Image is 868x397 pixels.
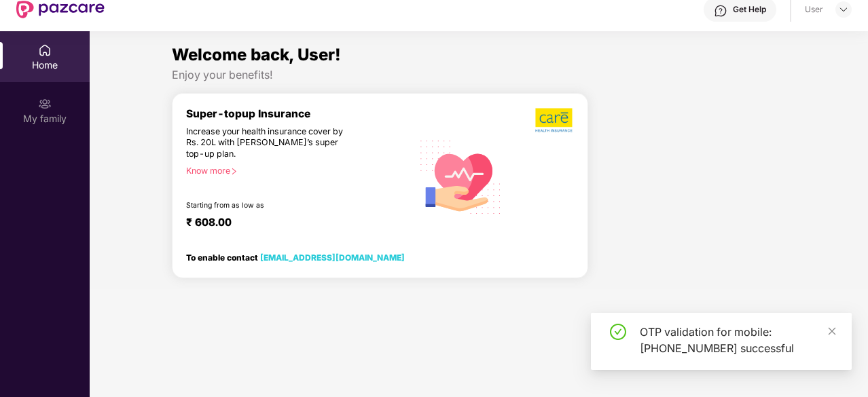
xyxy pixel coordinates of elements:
img: svg+xml;base64,PHN2ZyBpZD0iSG9tZSIgeG1sbnM9Imh0dHA6Ly93d3cudzMub3JnLzIwMDAvc3ZnIiB3aWR0aD0iMjAiIG... [38,43,52,57]
div: Starting from as low as [186,201,355,210]
div: Know more [186,166,404,175]
span: close [827,326,837,336]
img: svg+xml;base64,PHN2ZyB3aWR0aD0iMjAiIGhlaWdodD0iMjAiIHZpZXdCb3g9IjAgMCAyMCAyMCIgZmlsbD0ibm9uZSIgeG... [38,97,52,111]
div: Super-topup Insurance [186,107,412,120]
span: check-circle [610,324,626,340]
span: Welcome back, User! [172,45,341,64]
img: b5dec4f62d2307b9de63beb79f102df3.png [535,107,574,133]
div: User [805,4,823,15]
img: svg+xml;base64,PHN2ZyB4bWxucz0iaHR0cDovL3d3dy53My5vcmcvMjAwMC9zdmciIHhtbG5zOnhsaW5rPSJodHRwOi8vd3... [412,127,509,225]
div: OTP validation for mobile: [PHONE_NUMBER] successful [640,324,835,356]
a: [EMAIL_ADDRESS][DOMAIN_NAME] [260,252,405,263]
div: ₹ 608.00 [186,216,399,232]
div: To enable contact [186,252,405,262]
span: right [230,168,238,175]
img: svg+xml;base64,PHN2ZyBpZD0iRHJvcGRvd24tMzJ4MzIiIHhtbG5zPSJodHRwOi8vd3d3LnczLm9yZy8yMDAwL3N2ZyIgd2... [838,4,849,15]
img: New Pazcare Logo [16,1,105,18]
div: Increase your health insurance cover by Rs. 20L with [PERSON_NAME]’s super top-up plan. [186,126,354,160]
img: svg+xml;base64,PHN2ZyBpZD0iSGVscC0zMngzMiIgeG1sbnM9Imh0dHA6Ly93d3cudzMub3JnLzIwMDAvc3ZnIiB3aWR0aD... [714,4,727,18]
div: Enjoy your benefits! [172,68,786,82]
div: Get Help [733,4,766,15]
